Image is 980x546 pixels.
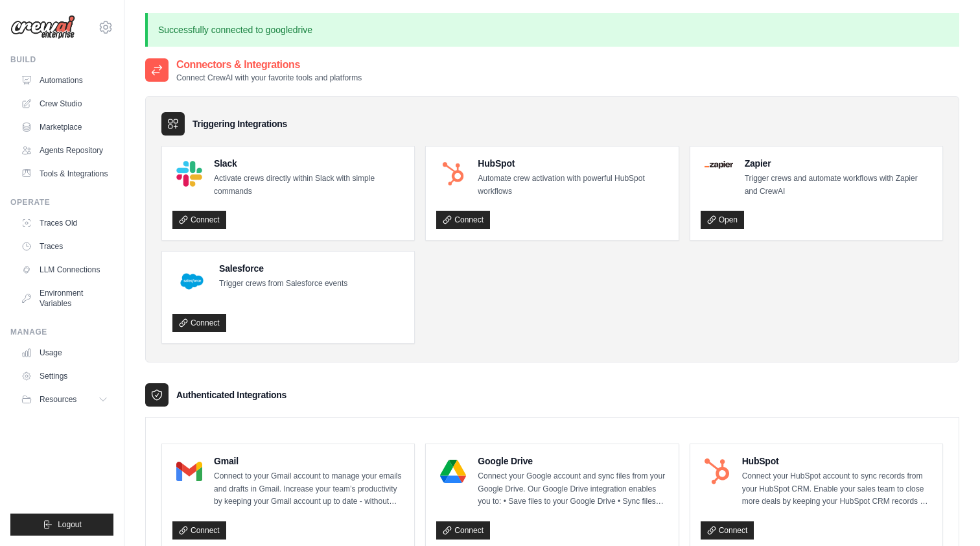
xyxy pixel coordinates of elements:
button: Resources [16,389,113,410]
img: Gmail Logo [176,458,202,484]
a: Connect [172,521,226,540]
p: Automate crew activation with powerful HubSpot workflows [478,172,668,198]
p: Activate crews directly within Slack with simple commands [214,172,404,198]
a: Traces Old [16,213,113,233]
a: Settings [16,366,113,386]
h3: Authenticated Integrations [176,388,286,401]
h4: HubSpot [742,455,932,468]
h4: HubSpot [478,157,668,170]
p: Successfully connected to googledrive [145,13,959,47]
a: Tools & Integrations [16,163,113,184]
a: Traces [16,236,113,257]
img: HubSpot Logo [440,161,466,187]
a: Connect [172,211,226,229]
h4: Zapier [745,157,932,170]
a: Automations [16,70,113,91]
h3: Triggering Integrations [192,117,287,130]
a: Connect [701,521,754,540]
a: Open [701,211,744,229]
a: Crew Studio [16,93,113,114]
h4: Google Drive [478,455,668,468]
button: Logout [10,514,113,536]
a: Connect [436,211,490,229]
p: Connect your Google account and sync files from your Google Drive. Our Google Drive integration e... [478,470,668,508]
p: Trigger crews and automate workflows with Zapier and CrewAI [745,172,932,198]
h2: Connectors & Integrations [176,57,362,73]
a: Connect [172,314,226,332]
a: Agents Repository [16,140,113,161]
img: Slack Logo [176,161,202,187]
img: Salesforce Logo [176,266,207,297]
p: Connect to your Gmail account to manage your emails and drafts in Gmail. Increase your team’s pro... [214,470,404,508]
div: Operate [10,197,113,208]
img: Zapier Logo [705,161,733,169]
img: Google Drive Logo [440,458,466,484]
span: Logout [58,519,82,530]
h4: Slack [214,157,404,170]
a: Connect [436,521,490,540]
span: Resources [40,394,76,405]
h4: Gmail [214,455,404,468]
img: HubSpot Logo [705,458,730,484]
h4: Salesforce [219,262,347,275]
img: Logo [10,15,75,40]
p: Connect CrewAI with your favorite tools and platforms [176,73,362,83]
div: Build [10,54,113,65]
p: Connect your HubSpot account to sync records from your HubSpot CRM. Enable your sales team to clo... [742,470,932,508]
a: Usage [16,342,113,363]
a: Environment Variables [16,283,113,314]
a: Marketplace [16,117,113,137]
a: LLM Connections [16,259,113,280]
p: Trigger crews from Salesforce events [219,278,347,291]
div: Manage [10,327,113,337]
